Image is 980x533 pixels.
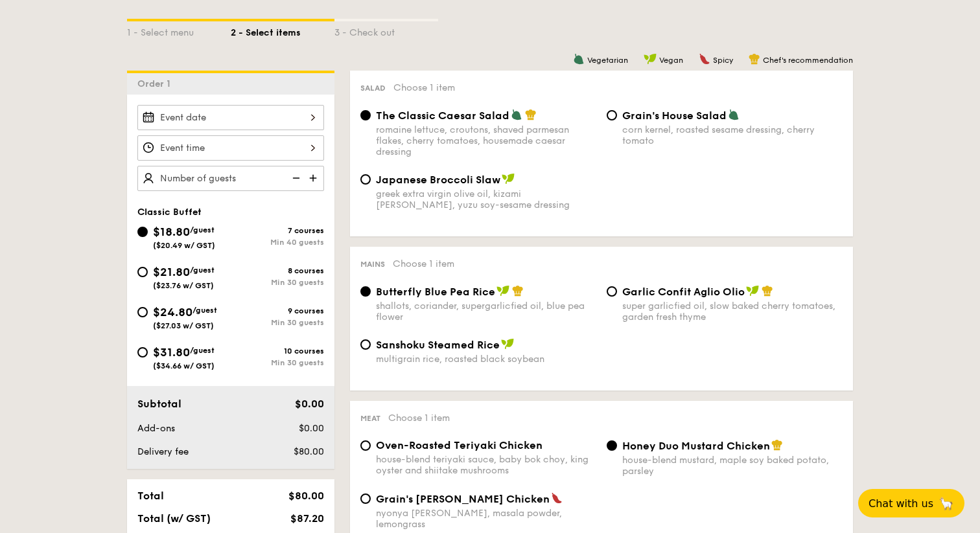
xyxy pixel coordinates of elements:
span: Meat [360,414,380,423]
input: Honey Duo Mustard Chickenhouse-blend mustard, maple soy baked potato, parsley [607,440,617,451]
div: 8 courses [231,266,324,275]
div: 10 courses [231,346,324,356]
span: The Classic Caesar Salad [376,109,509,122]
div: corn kernel, roasted sesame dressing, cherry tomato [622,124,843,146]
span: Total [137,490,164,502]
input: Event date [137,105,324,130]
span: $80.00 [288,490,324,502]
span: ($20.49 w/ GST) [153,241,215,250]
span: Total (w/ GST) [137,512,211,525]
input: Oven-Roasted Teriyaki Chickenhouse-blend teriyaki sauce, baby bok choy, king oyster and shiitake ... [360,440,371,451]
img: icon-vegan.f8ff3823.svg [502,173,515,185]
img: icon-reduce.1d2dbef1.svg [285,166,305,190]
span: Choose 1 item [388,413,450,424]
input: $24.80/guest($27.03 w/ GST)9 coursesMin 30 guests [137,307,148,317]
span: /guest [190,346,215,355]
span: ($34.66 w/ GST) [153,361,215,370]
div: Min 30 guests [231,278,324,287]
div: 2 - Select items [231,21,334,40]
span: Mains [360,260,385,269]
span: Garlic Confit Aglio Olio [622,286,745,298]
input: Japanese Broccoli Slawgreek extra virgin olive oil, kizami [PERSON_NAME], yuzu soy-sesame dressing [360,174,371,185]
img: icon-chef-hat.a58ddaea.svg [762,285,773,297]
div: nyonya [PERSON_NAME], masala powder, lemongrass [376,508,596,530]
div: greek extra virgin olive oil, kizami [PERSON_NAME], yuzu soy-sesame dressing [376,188,596,210]
div: super garlicfied oil, slow baked cherry tomatoes, garden fresh thyme [622,301,843,323]
span: Grain's House Salad [622,109,727,122]
span: Chat with us [869,497,933,510]
img: icon-chef-hat.a58ddaea.svg [771,439,783,451]
input: The Classic Caesar Saladromaine lettuce, croutons, shaved parmesan flakes, cherry tomatoes, house... [360,110,371,120]
span: Delivery fee [137,446,189,457]
span: Butterfly Blue Pea Rice [376,286,495,298]
img: icon-vegan.f8ff3823.svg [644,53,657,65]
span: ($27.03 w/ GST) [153,321,214,330]
img: icon-spicy.37a8142b.svg [551,492,563,504]
div: Min 30 guests [231,358,324,367]
img: icon-vegetarian.fe4039eb.svg [511,109,522,120]
span: Japanese Broccoli Slaw [376,174,500,186]
span: /guest [190,266,215,275]
img: icon-chef-hat.a58ddaea.svg [749,53,760,65]
span: $80.00 [294,446,324,457]
span: $87.20 [290,512,324,525]
span: /guest [190,225,215,234]
span: $0.00 [299,423,324,434]
div: 7 courses [231,226,324,235]
img: icon-spicy.37a8142b.svg [699,53,710,65]
span: $21.80 [153,265,190,279]
span: Chef's recommendation [763,56,853,65]
span: Grain's [PERSON_NAME] Chicken [376,493,550,505]
span: Salad [360,84,386,93]
span: Oven-Roasted Teriyaki Chicken [376,439,542,451]
img: icon-vegetarian.fe4039eb.svg [573,53,585,65]
input: $31.80/guest($34.66 w/ GST)10 coursesMin 30 guests [137,347,148,357]
span: $18.80 [153,225,190,239]
input: $18.80/guest($20.49 w/ GST)7 coursesMin 40 guests [137,227,148,237]
span: /guest [192,306,217,315]
div: shallots, coriander, supergarlicfied oil, blue pea flower [376,301,596,323]
div: Min 30 guests [231,318,324,327]
span: $31.80 [153,345,190,359]
span: Vegetarian [587,56,628,65]
div: multigrain rice, roasted black soybean [376,354,596,365]
span: 🦙 [939,496,954,511]
input: Grain's House Saladcorn kernel, roasted sesame dressing, cherry tomato [607,110,617,120]
div: romaine lettuce, croutons, shaved parmesan flakes, cherry tomatoes, housemade caesar dressing [376,124,596,157]
span: Vegan [659,56,683,65]
img: icon-chef-hat.a58ddaea.svg [512,285,524,297]
button: Chat with us🦙 [858,489,964,517]
div: house-blend mustard, maple soy baked potato, parsley [622,455,843,477]
div: 3 - Check out [334,21,438,40]
input: Garlic Confit Aglio Oliosuper garlicfied oil, slow baked cherry tomatoes, garden fresh thyme [607,286,617,297]
img: icon-vegetarian.fe4039eb.svg [728,109,740,120]
input: Sanshoku Steamed Ricemultigrain rice, roasted black soybean [360,339,371,350]
span: Choose 1 item [393,82,455,93]
div: house-blend teriyaki sauce, baby bok choy, king oyster and shiitake mushrooms [376,454,596,476]
input: Butterfly Blue Pea Riceshallots, coriander, supergarlicfied oil, blue pea flower [360,286,371,297]
span: Honey Duo Mustard Chicken [622,440,770,452]
span: Order 1 [137,78,176,89]
img: icon-vegan.f8ff3823.svg [496,285,509,297]
span: Add-ons [137,423,175,434]
span: Sanshoku Steamed Rice [376,339,500,351]
img: icon-vegan.f8ff3823.svg [746,285,759,297]
span: Subtotal [137,398,181,410]
img: icon-add.58712e84.svg [305,166,324,190]
span: $24.80 [153,305,192,319]
input: Grain's [PERSON_NAME] Chickennyonya [PERSON_NAME], masala powder, lemongrass [360,493,371,504]
div: Min 40 guests [231,238,324,247]
div: 9 courses [231,306,324,315]
img: icon-chef-hat.a58ddaea.svg [525,109,537,120]
span: $0.00 [295,398,324,410]
input: $21.80/guest($23.76 w/ GST)8 coursesMin 30 guests [137,267,148,277]
input: Event time [137,135,324,161]
span: Classic Buffet [137,207,202,218]
div: 1 - Select menu [127,21,231,40]
span: Spicy [713,56,733,65]
img: icon-vegan.f8ff3823.svg [501,338,514,350]
input: Number of guests [137,166,324,191]
span: ($23.76 w/ GST) [153,281,214,290]
span: Choose 1 item [393,258,454,269]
